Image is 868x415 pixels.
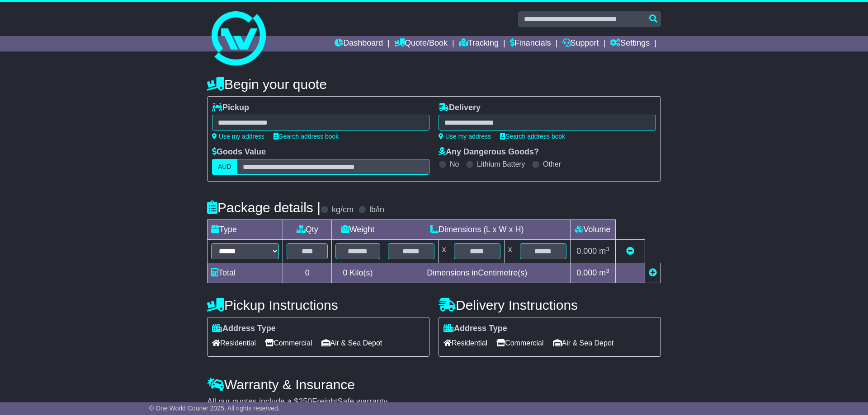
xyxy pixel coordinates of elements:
label: lb/in [369,205,384,215]
td: Dimensions (L x W x H) [384,220,570,240]
span: Commercial [265,336,312,350]
span: Commercial [496,336,543,350]
td: Dimensions in Centimetre(s) [384,263,570,283]
td: Kilo(s) [332,263,384,283]
label: Address Type [443,324,507,334]
span: Air & Sea Depot [553,336,614,350]
span: m [599,268,609,277]
a: Settings [610,36,650,51]
div: All our quotes include a $ FreightSafe warranty. [207,397,661,407]
h4: Package details | [207,200,321,215]
h4: Warranty & Insurance [207,377,661,392]
a: Search address book [500,133,565,140]
span: Residential [443,336,487,350]
label: Any Dangerous Goods? [439,147,539,157]
label: Lithium Battery [477,160,525,168]
a: Financials [510,36,551,51]
td: 0 [283,263,332,283]
a: Dashboard [335,36,383,51]
sup: 3 [606,267,609,274]
span: m [599,247,609,256]
label: Pickup [212,103,249,113]
h4: Pickup Instructions [207,298,429,312]
span: © One World Courier 2025. All rights reserved. [149,405,280,412]
td: Weight [332,220,384,240]
span: 0.000 [576,247,597,256]
td: Qty [283,220,332,240]
span: 0 [343,268,347,277]
span: Air & Sea Depot [321,336,382,350]
td: x [504,240,516,263]
label: Delivery [439,103,481,113]
a: Use my address [439,133,491,140]
a: Support [562,36,599,51]
label: AUD [212,159,237,175]
label: No [450,160,459,168]
td: Type [208,220,283,240]
label: Address Type [212,324,276,334]
a: Quote/Book [394,36,448,51]
a: Remove this item [626,247,634,256]
sup: 3 [606,246,609,252]
span: 0.000 [576,268,597,277]
label: Other [543,160,561,168]
td: x [438,240,450,263]
a: Add new item [649,268,657,277]
span: Residential [212,336,256,350]
a: Search address book [274,133,339,140]
h4: Delivery Instructions [439,298,661,312]
a: Tracking [459,36,499,51]
label: kg/cm [332,205,354,215]
td: Total [208,263,283,283]
h4: Begin your quote [207,77,661,92]
td: Volume [570,220,615,240]
span: 250 [298,397,312,406]
a: Use my address [212,133,264,140]
label: Goods Value [212,147,266,157]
